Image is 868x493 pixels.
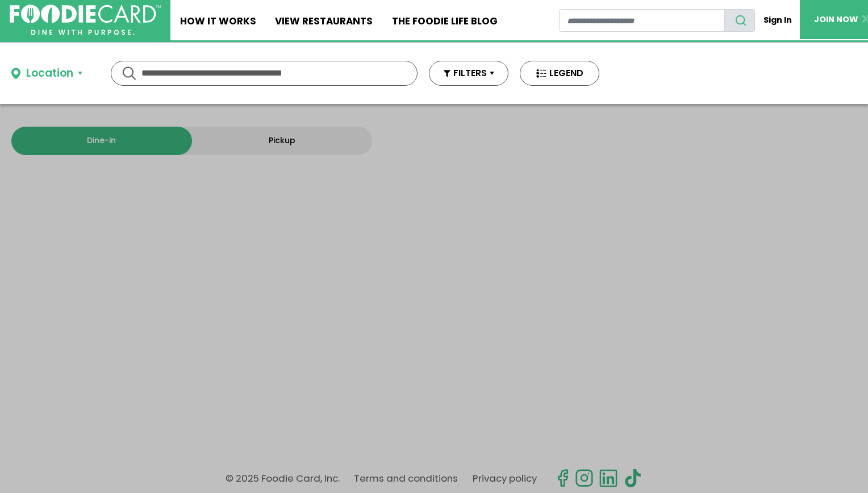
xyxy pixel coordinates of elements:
div: Location [26,65,73,82]
button: LEGEND [520,61,599,86]
button: search [724,9,755,32]
button: Location [11,65,82,82]
a: Sign In [755,9,800,31]
input: restaurant search [559,9,725,32]
img: FoodieCard; Eat, Drink, Save, Donate [10,5,161,35]
button: FILTERS [429,61,508,86]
